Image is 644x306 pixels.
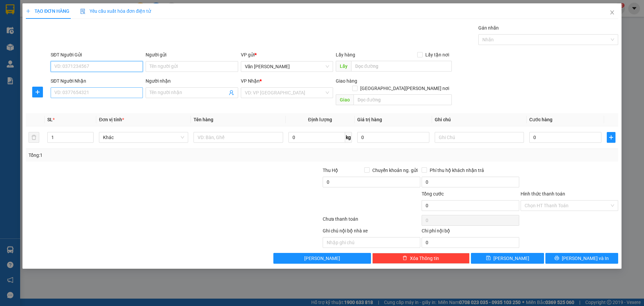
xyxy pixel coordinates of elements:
[357,117,382,122] span: Giá trị hàng
[103,132,184,142] span: Khác
[32,87,43,97] button: plus
[358,85,452,92] span: [GEOGRAPHIC_DATA][PERSON_NAME] nơi
[194,132,283,143] input: VD: Bàn, Ghế
[486,256,491,261] span: save
[336,52,355,57] span: Lấy hàng
[545,253,618,264] button: printer[PERSON_NAME] và In
[80,9,86,14] img: icon
[351,61,452,72] input: Dọc đường
[99,117,124,122] span: Đơn vị tính
[493,255,529,262] span: [PERSON_NAME]
[609,10,615,15] span: close
[323,227,420,237] div: Ghi chú nội bộ nhà xe
[51,51,143,58] div: SĐT Người Gửi
[435,132,524,143] input: Ghi Chú
[529,117,552,122] span: Cước hàng
[354,94,452,105] input: Dọc đường
[241,78,260,84] span: VP Nhận
[194,117,213,122] span: Tên hàng
[607,132,615,143] button: plus
[422,227,519,237] div: Chi phí nội bộ
[357,132,429,143] input: 0
[336,94,354,105] span: Giao
[554,256,559,261] span: printer
[241,51,333,58] div: VP gửi
[432,113,527,126] th: Ghi chú
[603,3,622,22] button: Close
[562,255,609,262] span: [PERSON_NAME] và In
[372,253,470,264] button: deleteXóa Thông tin
[410,255,439,262] span: Xóa Thông tin
[323,168,338,173] span: Thu Hộ
[146,51,238,58] div: Người gửi
[422,191,444,196] span: Tổng cước
[427,167,487,174] span: Phí thu hộ khách nhận trả
[370,167,420,174] span: Chuyển khoản ng. gửi
[521,191,565,196] label: Hình thức thanh toán
[80,8,151,14] span: Yêu cầu xuất hóa đơn điện tử
[229,90,234,95] span: user-add
[345,132,352,143] span: kg
[29,151,249,159] div: Tổng: 1
[323,237,420,248] input: Nhập ghi chú
[471,253,544,264] button: save[PERSON_NAME]
[51,77,143,85] div: SĐT Người Nhận
[146,77,238,85] div: Người nhận
[336,78,357,84] span: Giao hàng
[336,61,351,72] span: Lấy
[478,25,499,31] label: Gán nhãn
[26,8,69,14] span: TẠO ĐƠN HÀNG
[322,215,421,227] div: Chưa thanh toán
[308,117,332,122] span: Định lượng
[402,256,407,261] span: delete
[607,135,615,140] span: plus
[26,9,31,13] span: plus
[304,255,340,262] span: [PERSON_NAME]
[47,117,53,122] span: SL
[245,61,329,72] span: Văn phòng Quỳnh Lưu
[29,132,39,143] button: delete
[423,51,452,58] span: Lấy tận nơi
[33,89,43,95] span: plus
[273,253,371,264] button: [PERSON_NAME]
